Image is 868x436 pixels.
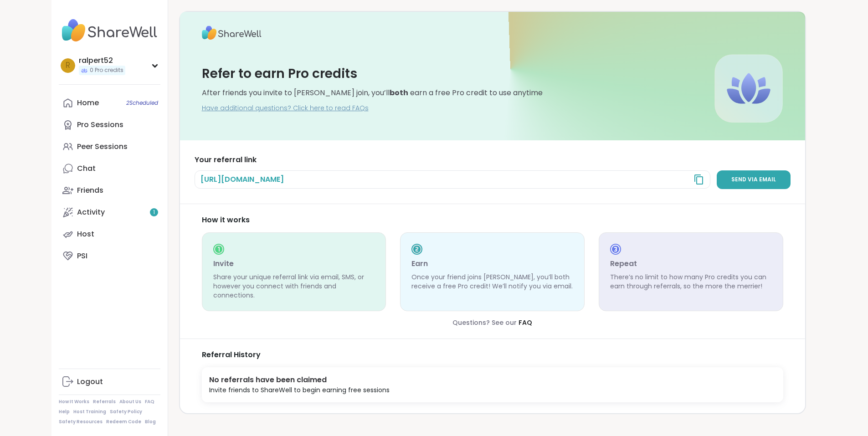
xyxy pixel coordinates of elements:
h3: Your referral link [195,155,791,165]
span: Send via email [731,176,776,184]
p: Once your friend joins [PERSON_NAME], you’ll both receive a free Pro credit! We’ll notify you via... [411,273,573,291]
div: Chat [77,164,96,174]
a: Peer Sessions [59,136,160,158]
a: PSI [59,245,160,267]
a: About Us [119,399,141,405]
p: Share your unique referral link via email, SMS, or however you connect with friends and connections. [213,273,375,300]
a: Safety Resources [59,419,103,425]
span: 0 Pro credits [90,67,123,74]
a: Safety Policy [110,409,142,415]
p: There’s no limit to how many Pro credits you can earn through referrals, so the more the merrier! [610,273,772,291]
a: How It Works [59,399,89,405]
a: Referrals [93,399,116,405]
div: No referrals have been claimed [209,374,390,385]
span: 2 Scheduled [126,99,158,107]
a: Home2Scheduled [59,92,160,114]
a: Redeem Code [106,419,141,425]
h3: Refer to earn Pro credits [202,65,357,82]
span: [URL][DOMAIN_NAME] [200,174,284,185]
span: r [66,60,70,72]
a: Host Training [73,409,106,415]
img: ShareWell Logo [202,23,262,43]
div: Home [77,98,99,108]
h3: Earn [411,258,573,269]
div: Host [77,229,94,239]
div: Questions? See our [202,318,783,328]
div: Activity [77,207,105,217]
a: Logout [59,371,160,393]
b: both [390,87,408,98]
div: Invite friends to ShareWell to begin earning free sessions [209,385,390,395]
div: Peer Sessions [77,142,128,152]
span: 1 [153,209,155,216]
img: ShareWell Nav Logo [59,15,160,46]
div: How it works [202,215,783,225]
h3: Invite [213,258,375,269]
a: Help [59,409,70,415]
div: Logout [77,377,103,387]
div: PSI [77,251,87,261]
div: ralpert52 [79,56,125,66]
div: After friends you invite to [PERSON_NAME] join, you’ll earn a free Pro credit to use anytime [202,88,543,98]
a: Chat [59,158,160,180]
a: Send via email [717,170,791,189]
a: FAQ [519,318,532,327]
a: Activity1 [59,201,160,223]
a: FAQ [145,399,154,405]
a: Have additional questions? Click here to read FAQs [202,104,369,113]
div: Pro Sessions [77,120,123,130]
a: Host [59,223,160,245]
div: Friends [77,185,103,195]
a: Friends [59,180,160,201]
div: Referral History [202,350,783,360]
h3: Repeat [610,258,772,269]
a: Blog [145,419,156,425]
a: Pro Sessions [59,114,160,136]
